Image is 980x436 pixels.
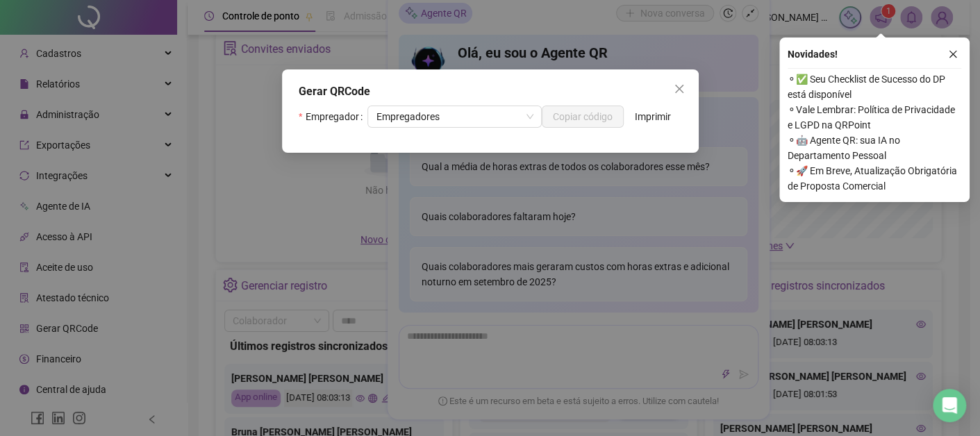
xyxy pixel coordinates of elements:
span: Novidades ! [788,47,838,62]
span: ⚬ Vale Lembrar: Política de Privacidade e LGPD na QRPoint [788,102,961,133]
span: ⚬ 🚀 Em Breve, Atualização Obrigatória de Proposta Comercial [788,163,961,194]
div: Gerar QRCode [299,83,682,100]
button: Copiar código [542,106,624,128]
div: Open Intercom Messenger [933,389,966,422]
span: ⚬ 🤖 Agente QR: sua IA no Departamento Pessoal [788,133,961,163]
span: Empregadores [376,106,533,127]
button: Close [668,78,690,100]
span: close [674,83,685,94]
button: Imprimir [624,106,682,128]
span: close [948,49,958,59]
label: Empregador [299,106,367,128]
span: ⚬ ✅ Seu Checklist de Sucesso do DP está disponível [788,72,961,102]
